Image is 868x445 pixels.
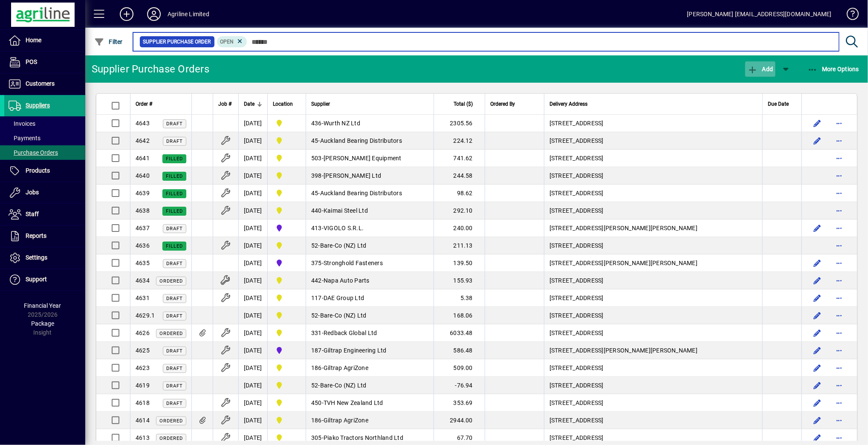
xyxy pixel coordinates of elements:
a: Knowledge Base [840,2,857,29]
span: 4631 [136,295,150,301]
span: Auckland Bearing Distributors [320,190,402,196]
td: - [306,150,434,167]
span: Products [26,167,50,174]
td: 509.00 [434,359,485,377]
div: [PERSON_NAME] [EMAIL_ADDRESS][DOMAIN_NAME] [687,7,832,21]
span: Package [31,320,54,327]
button: Edit [810,344,824,357]
td: [STREET_ADDRESS] [544,202,762,220]
span: Draft [166,139,183,144]
span: Dargaville [273,328,301,338]
td: 586.48 [434,342,485,359]
td: 353.69 [434,394,485,412]
span: Dargaville [273,310,301,321]
td: -76.94 [434,377,485,394]
button: Edit [810,291,824,305]
button: More options [833,326,846,340]
td: [STREET_ADDRESS] [544,132,762,150]
button: More options [833,413,846,427]
button: More options [833,344,846,357]
td: [DATE] [238,377,267,394]
span: Ordered By [490,99,515,109]
td: [STREET_ADDRESS] [544,237,762,254]
span: 413 [311,225,322,231]
td: [STREET_ADDRESS] [544,412,762,429]
span: Reports [26,232,46,239]
a: Reports [4,225,85,247]
td: [DATE] [238,394,267,412]
td: 6033.48 [434,324,485,342]
button: More options [833,204,846,217]
span: 4619 [136,382,150,389]
span: Dargaville [273,398,301,408]
button: Edit [810,413,824,427]
td: [DATE] [238,307,267,324]
span: Delivery Address [550,99,587,109]
td: 741.62 [434,150,485,167]
td: 244.58 [434,167,485,185]
mat-chip: Completion Status: Open [217,36,247,47]
span: [PERSON_NAME] Equipment [324,155,402,162]
span: 4618 [136,399,150,406]
td: [STREET_ADDRESS] [544,359,762,377]
span: Filled [166,191,183,196]
td: [DATE] [238,412,267,429]
button: Add [113,6,140,22]
span: VIGOLO S.R.L. [324,225,364,231]
td: [DATE] [238,202,267,220]
span: 4629.1 [136,312,155,319]
span: Giltrap Engineering Ltd [324,347,387,354]
td: 98.62 [434,185,485,202]
td: - [306,394,434,412]
button: More options [833,186,846,200]
span: Kaimai Steel Ltd [324,207,368,214]
span: Wurth NZ Ltd [324,120,360,127]
td: [STREET_ADDRESS] [544,289,762,307]
span: Draft [166,313,183,319]
span: Total ($) [454,99,473,109]
span: 4639 [136,190,150,196]
button: Edit [810,326,824,340]
button: Edit [810,396,824,410]
span: Staff [26,211,39,217]
td: [DATE] [238,150,267,167]
span: 4637 [136,225,150,231]
span: Bare-Co (NZ) Ltd [320,382,367,389]
td: [STREET_ADDRESS] [544,167,762,185]
td: [STREET_ADDRESS] [544,307,762,324]
span: 52 [311,242,318,249]
span: 45 [311,190,318,196]
a: Customers [4,73,85,95]
button: More Options [805,61,862,77]
button: Edit [810,221,824,235]
span: 187 [311,347,322,354]
span: Filled [166,243,183,249]
span: 4613 [136,434,150,441]
td: 139.50 [434,254,485,272]
span: 4636 [136,242,150,249]
span: 4626 [136,329,150,336]
span: Dargaville [273,240,301,251]
span: 117 [311,295,322,301]
td: 224.12 [434,132,485,150]
span: POS [26,58,37,65]
td: - [306,220,434,237]
span: 440 [311,207,322,214]
span: Napa Auto Parts [324,277,370,284]
td: - [306,324,434,342]
span: Support [26,276,47,283]
td: 240.00 [434,220,485,237]
td: 211.13 [434,237,485,254]
a: Support [4,269,85,290]
span: Ordered [159,278,183,284]
span: 52 [311,382,318,389]
button: More options [833,396,846,410]
td: - [306,202,434,220]
span: 45 [311,137,318,144]
span: Bare-Co (NZ) Ltd [320,242,367,249]
td: - [306,185,434,202]
span: Home [26,37,41,43]
span: Dargaville [273,433,301,443]
div: Location [273,99,301,109]
span: Draft [166,366,183,371]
